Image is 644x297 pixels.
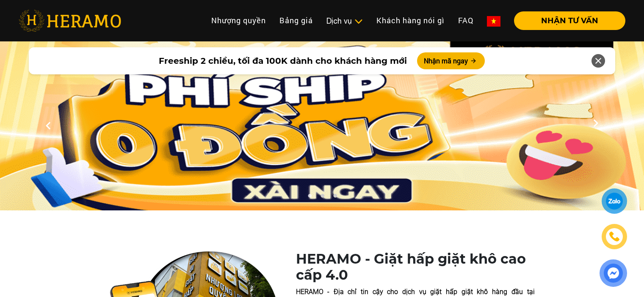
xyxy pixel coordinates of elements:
span: Freeship 2 chiều, tối đa 100K dành cho khách hàng mới [159,54,407,67]
img: phone-icon [608,231,620,243]
a: phone-icon [603,225,626,248]
img: heramo-logo.png [19,10,121,32]
img: vn-flag.png [487,16,500,27]
button: 3 [331,193,339,202]
img: subToggleIcon [354,17,363,26]
a: Khách hàng nói gì [370,11,451,30]
button: Nhận mã ngay [417,52,485,69]
h1: HERAMO - Giặt hấp giặt khô cao cấp 4.0 [296,251,535,283]
a: Nhượng quyền [205,11,273,30]
button: 1 [305,193,314,202]
button: NHẬN TƯ VẤN [514,11,625,30]
div: Dịch vụ [326,15,363,27]
a: Bảng giá [273,11,320,30]
a: FAQ [451,11,480,30]
button: 2 [318,193,326,202]
a: NHẬN TƯ VẤN [507,17,625,25]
